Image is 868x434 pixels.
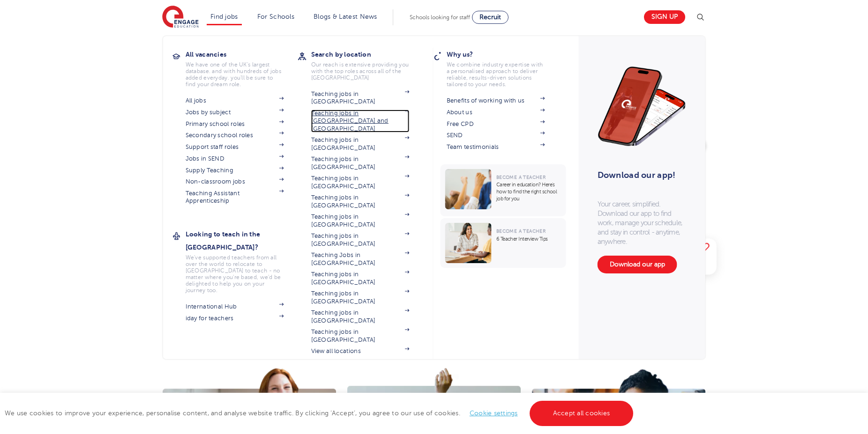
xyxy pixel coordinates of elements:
[186,155,284,162] a: Jobs in SEND
[311,90,410,106] a: Teaching jobs in [GEOGRAPHIC_DATA]
[257,13,294,20] a: For Schools
[496,181,561,202] p: Career in education? Here’s how to find the right school job for you
[311,213,410,228] a: Teaching jobs in [GEOGRAPHIC_DATA]
[496,175,546,180] span: Become a Teacher
[311,61,410,81] p: Our reach is extensive providing you with the top roles across all of the [GEOGRAPHIC_DATA]
[311,175,410,190] a: Teaching jobs in [GEOGRAPHIC_DATA]
[311,155,410,171] a: Teaching jobs in [GEOGRAPHIC_DATA]
[311,48,424,81] a: Search by locationOur reach is extensive providing you with the top roles across all of the [GEOG...
[311,232,410,248] a: Teaching jobs in [GEOGRAPHIC_DATA]
[530,401,634,426] a: Accept all cookies
[186,120,284,128] a: Primary school roles
[311,290,410,305] a: Teaching jobs in [GEOGRAPHIC_DATA]
[186,167,284,174] a: Supply Teaching
[447,120,545,128] a: Free CPD
[186,228,298,294] a: Looking to teach in the [GEOGRAPHIC_DATA]?We've supported teachers from all over the world to rel...
[311,194,410,209] a: Teaching jobs in [GEOGRAPHIC_DATA]
[186,254,284,294] p: We've supported teachers from all over the world to relocate to [GEOGRAPHIC_DATA] to teach - no m...
[470,410,518,417] a: Cookie settings
[447,48,559,61] h3: Why us?
[186,61,284,88] p: We have one of the UK's largest database. and with hundreds of jobs added everyday. you'll be sur...
[311,251,410,267] a: Teaching Jobs in [GEOGRAPHIC_DATA]
[496,228,546,234] span: Become a Teacher
[441,164,569,216] a: Become a TeacherCareer in education? Here’s how to find the right school job for you
[186,303,284,310] a: International Hub
[186,132,284,139] a: Secondary school roles
[311,136,410,152] a: Teaching jobs in [GEOGRAPHIC_DATA]
[186,315,284,322] a: iday for teachers
[598,199,687,246] p: Your career, simplified. Download our app to find work, manage your schedule, and stay in control...
[447,143,545,151] a: Team testimonials
[311,328,410,344] a: Teaching jobs in [GEOGRAPHIC_DATA]
[410,14,470,21] span: Schools looking for staff
[162,6,199,29] img: Engage Education
[186,143,284,151] a: Support staff roles
[311,110,410,132] a: Teaching jobs in [GEOGRAPHIC_DATA] and [GEOGRAPHIC_DATA]
[186,190,284,205] a: Teaching Assistant Apprenticeship
[598,165,682,185] h3: Download our app!
[186,48,298,88] a: All vacanciesWe have one of the UK's largest database. and with hundreds of jobs added everyday. ...
[447,61,545,88] p: We combine industry expertise with a personalised approach to deliver reliable, results-driven so...
[210,13,238,20] a: Find jobs
[186,178,284,185] a: Non-classroom jobs
[496,235,561,243] p: 6 Teacher Interview Tips
[311,347,410,355] a: View all locations
[186,48,298,61] h3: All vacancies
[447,48,559,88] a: Why us?We combine industry expertise with a personalised approach to deliver reliable, results-dr...
[311,309,410,324] a: Teaching jobs in [GEOGRAPHIC_DATA]
[186,97,284,104] a: All jobs
[311,48,424,61] h3: Search by location
[447,132,545,139] a: SEND
[644,10,685,24] a: Sign up
[479,14,501,21] span: Recruit
[447,109,545,116] a: About us
[186,228,298,254] h3: Looking to teach in the [GEOGRAPHIC_DATA]?
[186,109,284,116] a: Jobs by subject
[472,11,509,24] a: Recruit
[447,97,545,104] a: Benefits of working with us
[5,410,636,417] span: We use cookies to improve your experience, personalise content, and analyse website traffic. By c...
[598,256,677,273] a: Download our app
[311,271,410,286] a: Teaching jobs in [GEOGRAPHIC_DATA]
[441,218,569,268] a: Become a Teacher6 Teacher Interview Tips
[314,13,377,20] a: Blogs & Latest News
